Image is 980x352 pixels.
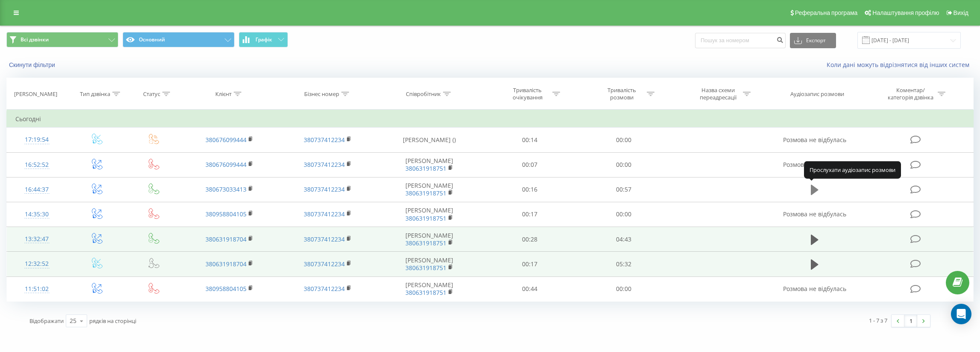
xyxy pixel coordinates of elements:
span: Вихід [954,9,968,16]
td: 00:00 [577,128,671,152]
td: 00:28 [482,227,577,252]
td: [PERSON_NAME] () [377,128,482,152]
button: Основний [123,32,235,47]
div: 1 - 7 з 7 [869,316,887,325]
div: Аудіозапис розмови [790,90,844,98]
a: 380631918704 [205,260,246,268]
a: 380737412234 [304,136,345,144]
td: 00:14 [482,128,577,152]
div: 25 [70,317,76,325]
a: 380737412234 [304,285,345,293]
div: Бізнес номер [304,90,339,98]
span: Розмова не відбулась [783,136,846,144]
span: Розмова не відбулась [783,285,846,293]
div: 11:51:02 [15,281,59,297]
div: 16:44:37 [15,181,59,198]
a: 380737412234 [304,210,345,218]
a: 380631918751 [405,189,446,197]
div: Статус [143,90,160,98]
div: [PERSON_NAME] [14,90,57,98]
td: [PERSON_NAME] [377,202,482,227]
a: 380631918751 [405,164,446,172]
span: Всі дзвінки [21,36,49,43]
span: Розмова не відбулась [783,210,846,218]
a: 380676099444 [205,136,246,144]
td: 00:17 [482,202,577,227]
div: Тип дзвінка [80,90,110,98]
a: 380737412234 [304,185,345,193]
td: [PERSON_NAME] [377,152,482,177]
td: [PERSON_NAME] [377,252,482,276]
td: Сьогодні [7,111,974,128]
a: 380673033413 [205,185,246,193]
div: Open Intercom Messenger [951,304,971,324]
td: 00:00 [577,152,671,177]
span: Графік [255,37,272,43]
div: Тривалість очікування [505,87,550,101]
span: Реферальна програма [795,9,858,16]
td: 00:44 [482,276,577,301]
a: 380737412234 [304,260,345,268]
a: 1 [904,315,917,327]
a: 380676099444 [205,160,246,169]
td: 00:17 [482,252,577,276]
td: [PERSON_NAME] [377,177,482,202]
a: 380631918751 [405,214,446,222]
div: Співробітник [406,90,441,98]
a: 380958804105 [205,210,246,218]
a: 380737412234 [304,235,345,243]
td: 05:32 [577,252,671,276]
span: Розмова не відбулась [783,160,846,169]
a: 380631918751 [405,239,446,247]
div: 17:19:54 [15,131,59,148]
span: Відображати [29,317,64,325]
div: Прослухати аудіозапис розмови [804,161,901,178]
td: 00:00 [577,202,671,227]
a: 380631918704 [205,235,246,243]
button: Всі дзвінки [6,32,118,47]
a: 380631918751 [405,288,446,297]
span: рядків на сторінці [89,317,136,325]
div: Тривалість розмови [599,87,645,101]
td: 00:07 [482,152,577,177]
div: Клієнт [215,90,232,98]
div: Коментар/категорія дзвінка [886,87,936,101]
div: 14:35:30 [15,206,59,223]
button: Скинути фільтри [6,61,59,69]
div: 12:32:52 [15,256,59,272]
td: [PERSON_NAME] [377,227,482,252]
input: Пошук за номером [695,33,786,48]
td: 04:43 [577,227,671,252]
div: 16:52:52 [15,157,59,173]
a: 380958804105 [205,285,246,293]
td: 00:16 [482,177,577,202]
button: Графік [239,32,288,47]
td: 00:57 [577,177,671,202]
td: 00:00 [577,276,671,301]
span: Налаштування профілю [872,9,939,16]
div: 13:32:47 [15,231,59,247]
a: Коли дані можуть відрізнятися вiд інших систем [827,61,974,69]
a: 380737412234 [304,160,345,169]
td: [PERSON_NAME] [377,276,482,301]
div: Назва схеми переадресації [695,87,741,101]
button: Експорт [790,33,836,48]
a: 380631918751 [405,264,446,272]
